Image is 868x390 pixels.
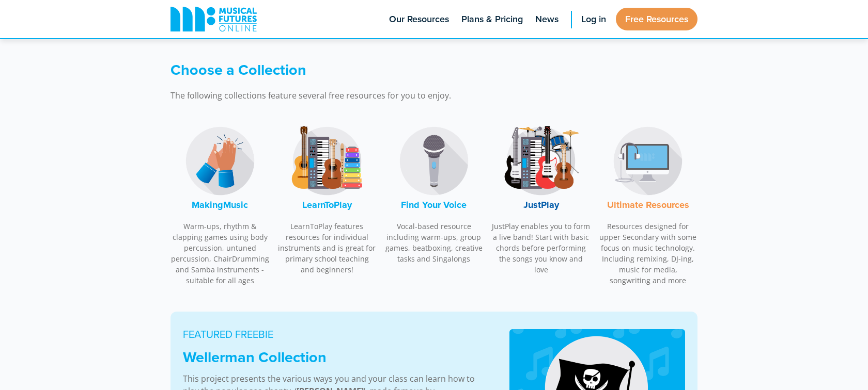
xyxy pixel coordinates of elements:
[192,198,248,212] font: MakingMusic
[616,8,698,30] a: Free Resources
[395,122,473,200] img: Find Your Voice Logo
[171,221,270,286] p: Warm-ups, rhythm & clapping games using body percussion, untuned percussion, ChairDrumming and Sa...
[171,89,574,102] p: The following collections feature several free resources for you to enjoy.
[277,117,377,281] a: LearnToPlay LogoLearnToPlay LearnToPlay features resources for individual instruments and is grea...
[288,122,366,200] img: LearnToPlay Logo
[183,327,484,342] p: FEATURED FREEBIE
[171,117,270,291] a: MakingMusic LogoMakingMusic Warm-ups, rhythm & clapping games using body percussion, untuned perc...
[502,122,580,200] img: JustPlay Logo
[523,198,559,212] font: JustPlay
[277,221,377,275] p: LearnToPlay features resources for individual instruments and is great for primary school teachin...
[181,122,259,200] img: MakingMusic Logo
[302,198,352,212] font: LearnToPlay
[609,122,687,200] img: Music Technology Logo
[401,198,467,212] font: Find Your Voice
[384,117,484,270] a: Find Your Voice LogoFind Your Voice Vocal-based resource including warm-ups, group games, beatbox...
[581,12,606,26] span: Log in
[171,61,574,79] h3: Choose a Collection
[491,117,591,281] a: JustPlay LogoJustPlay JustPlay enables you to form a live band! Start with basic chords before pe...
[607,198,689,212] font: Ultimate Resources
[183,346,327,368] strong: Wellerman Collection
[384,221,484,264] p: Vocal-based resource including warm-ups, group games, beatboxing, creative tasks and Singalongs
[461,12,523,26] span: Plans & Pricing
[535,12,559,26] span: News
[598,221,698,286] p: Resources designed for upper Secondary with some focus on music technology. Including remixing, D...
[491,221,591,275] p: JustPlay enables you to form a live band! Start with basic chords before performing the songs you...
[389,12,449,26] span: Our Resources
[598,117,698,291] a: Music Technology LogoUltimate Resources Resources designed for upper Secondary with some focus on...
